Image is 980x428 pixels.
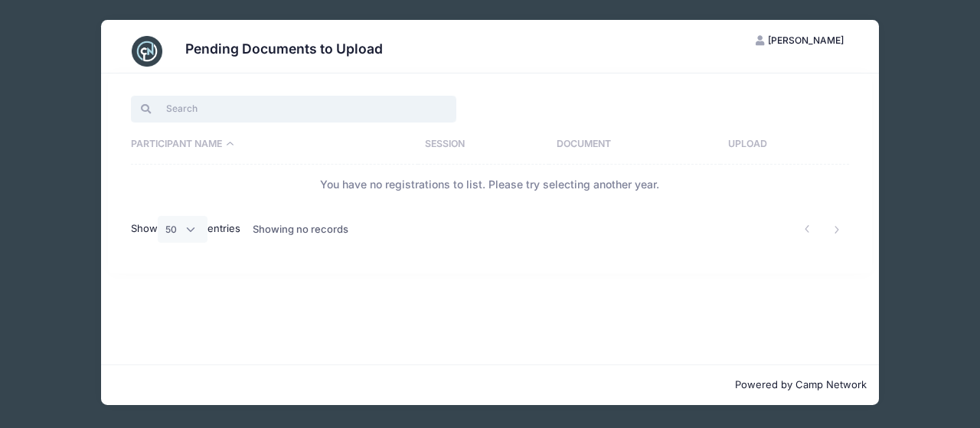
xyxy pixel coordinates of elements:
span: [PERSON_NAME] [768,34,844,46]
h3: Pending Documents to Upload [185,41,383,57]
div: Showing no records [253,212,348,247]
img: CampNetwork [132,36,162,67]
th: Document: activate to sort column ascending [549,125,720,165]
td: You have no registrations to list. Please try selecting another year. [131,165,850,205]
th: Upload: activate to sort column ascending [720,125,850,165]
input: Search [131,96,456,122]
th: Participant Name: activate to sort column descending [131,125,418,165]
select: Showentries [158,216,208,242]
label: Show entries [131,216,241,242]
button: [PERSON_NAME] [742,28,857,54]
th: Session: activate to sort column ascending [418,125,549,165]
p: Powered by Camp Network [113,377,867,393]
